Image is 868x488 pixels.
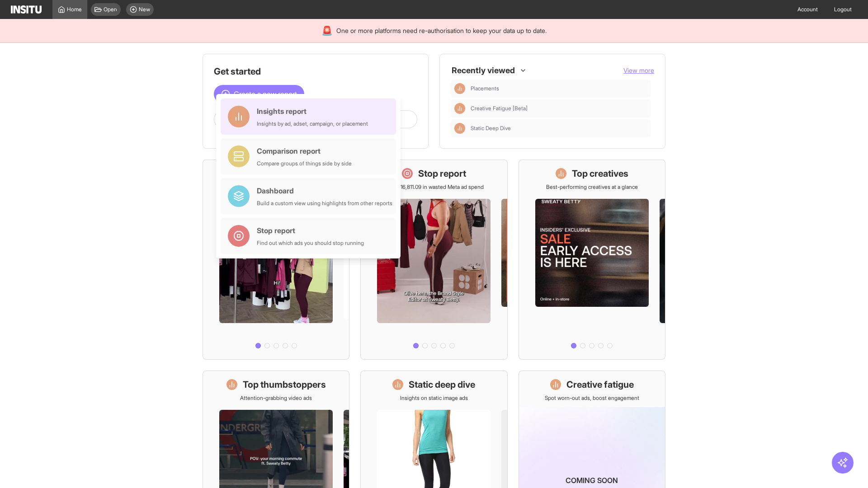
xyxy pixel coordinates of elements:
a: What's live nowSee all active ads instantly [203,160,349,360]
div: Insights [454,103,465,114]
button: Create a new report [214,85,304,103]
span: Static Deep Dive [471,125,647,132]
h1: Top creatives [572,167,628,180]
button: View more [623,66,654,75]
span: Creative Fatigue [Beta] [471,105,528,112]
h1: Stop report [418,167,466,180]
img: Logo [11,5,42,14]
div: Find out which ads you should stop running [257,239,364,247]
div: Insights by ad, adset, campaign, or placement [257,120,368,127]
span: Open [104,6,117,13]
span: Create a new report [234,89,297,99]
h1: Static deep dive [409,378,475,391]
div: Insights report [257,106,368,117]
span: New [139,6,150,13]
a: Stop reportSave £16,811.09 in wasted Meta ad spend [360,160,507,360]
div: Insights [454,83,465,94]
div: Insights [454,123,465,134]
h1: Get started [214,65,417,78]
div: Stop report [257,225,364,236]
p: Attention-grabbing video ads [240,394,312,402]
p: Best-performing creatives at a glance [546,183,638,191]
div: Comparison report [257,145,352,156]
a: Top creativesBest-performing creatives at a glance [519,160,665,360]
p: Insights on static image ads [400,394,468,402]
p: Save £16,811.09 in wasted Meta ad spend [384,183,484,191]
div: Compare groups of things side by side [257,160,352,167]
h1: Top thumbstoppers [243,378,326,391]
span: Home [67,6,82,13]
span: Placements [471,85,499,92]
div: 🚨 [321,24,333,37]
span: Placements [471,85,647,92]
div: Dashboard [257,185,392,196]
span: Static Deep Dive [471,125,511,132]
span: Creative Fatigue [Beta] [471,105,647,112]
span: View more [623,66,654,74]
div: Build a custom view using highlights from other reports [257,200,392,207]
span: One or more platforms need re-authorisation to keep your data up to date. [336,26,547,35]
